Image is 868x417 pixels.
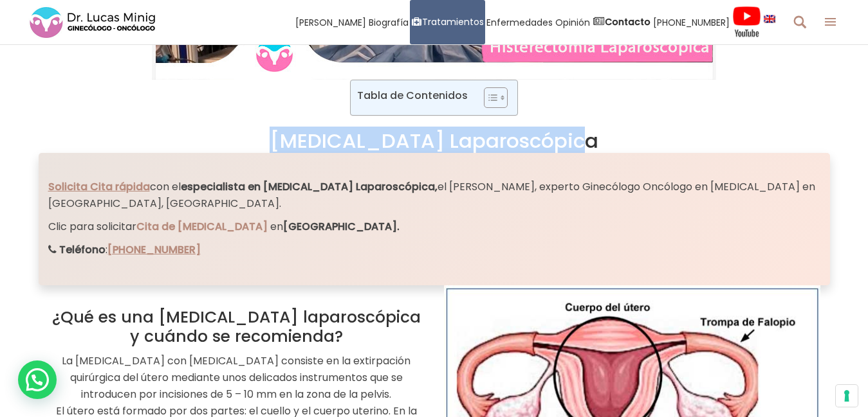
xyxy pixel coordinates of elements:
[555,15,590,30] span: Opinión
[369,15,409,30] span: Biografía
[48,218,820,235] p: Clic para solicitar en
[48,179,820,212] p: con el el [PERSON_NAME], experto Ginecólogo Oncólogo en [MEDICAL_DATA] en [GEOGRAPHIC_DATA], [GEO...
[653,15,730,30] span: [PHONE_NUMBER]
[295,15,366,30] span: [PERSON_NAME]
[605,15,651,28] strong: Contacto
[48,242,820,258] p: :
[181,179,438,194] strong: especialista en [MEDICAL_DATA] Laparoscópica,
[48,179,150,194] a: Solicita Cita rápida
[764,15,775,22] img: language english
[107,242,201,257] a: [PHONE_NUMBER]
[357,88,468,103] p: Tabla de Contenidos
[48,308,425,346] h2: ¿Qué es una [MEDICAL_DATA] laparoscópica y cuándo se recomienda?
[836,385,858,407] button: Sus preferencias de consentimiento para tecnologías de seguimiento
[136,219,268,234] a: Cita de [MEDICAL_DATA]
[732,6,761,38] img: Videos Youtube Ginecología
[283,219,400,234] strong: [GEOGRAPHIC_DATA].
[422,15,484,30] span: Tratamientos
[486,15,553,30] span: Enfermedades
[59,242,106,257] strong: Teléfono
[474,87,504,109] a: Toggle Table of Content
